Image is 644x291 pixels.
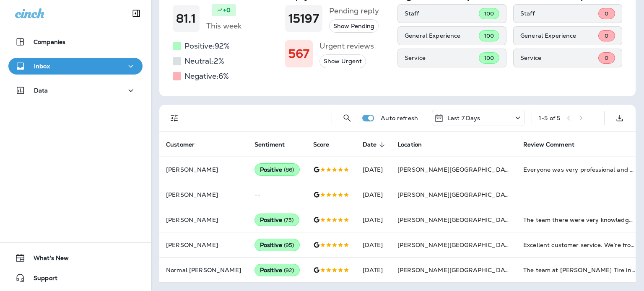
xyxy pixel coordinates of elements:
div: Positive [254,264,300,276]
p: Service [405,54,479,61]
button: Filters [166,110,183,126]
div: 1 - 5 of 5 [539,115,560,121]
div: Positive [254,163,300,176]
span: ( 75 ) [284,216,294,224]
p: Inbox [34,63,50,70]
h5: Neutral: 2 % [184,54,224,68]
button: Show Pending [329,19,379,33]
span: Customer [166,141,195,148]
p: Data [34,87,48,94]
p: General Experience [405,32,479,39]
p: Last 7 Days [447,115,480,121]
button: Data [8,82,143,99]
span: [PERSON_NAME][GEOGRAPHIC_DATA] [397,166,514,173]
button: Collapse Sidebar [125,5,148,22]
td: [DATE] [356,232,391,258]
p: Companies [34,39,65,45]
td: [DATE] [356,182,391,207]
button: Companies [8,33,143,50]
span: Date [363,141,388,149]
p: General Experience [520,32,598,39]
span: 100 [484,10,494,17]
span: Customer [166,141,205,149]
p: Staff [405,10,479,17]
p: [PERSON_NAME] [166,191,241,198]
div: Everyone was very professional and helpful, been going there for years now, for tires general ser... [523,165,636,174]
td: [DATE] [356,258,391,283]
td: [DATE] [356,207,391,232]
h5: This week [206,19,241,33]
span: [PERSON_NAME][GEOGRAPHIC_DATA] [397,241,514,249]
span: 100 [484,54,494,62]
button: Show Urgent [319,54,366,68]
td: -- [248,182,306,207]
div: Excellent customer service. We’re from out of town and just popped in on a Friday at 3:00pm with ... [523,241,636,249]
span: Review Comment [523,141,585,149]
span: Location [397,141,422,148]
span: Sentiment [254,141,285,148]
p: Auto refresh [381,115,418,121]
td: [DATE] [356,157,391,182]
span: ( 95 ) [284,242,294,249]
h1: 81.1 [176,12,196,26]
div: The team at Jensen Tire in Bellevue, Nebraska, are awesome! I went in for a tire repair and they ... [523,266,636,274]
p: [PERSON_NAME] [166,242,241,248]
span: Review Comment [523,141,574,148]
h5: Positive: 92 % [184,39,230,53]
p: [PERSON_NAME] [166,166,241,173]
span: ( 86 ) [284,166,294,173]
span: Score [313,141,330,148]
p: [PERSON_NAME] [166,216,241,223]
p: Staff [520,10,598,17]
span: [PERSON_NAME][GEOGRAPHIC_DATA] [397,216,514,224]
h5: Pending reply [329,4,379,18]
h1: 15197 [288,12,319,26]
button: Export as CSV [611,110,628,126]
h5: Urgent reviews [319,39,374,53]
div: Positive [254,214,299,226]
p: Normal [PERSON_NAME] [166,267,241,273]
button: Support [8,270,143,286]
span: 0 [605,54,608,62]
span: What's New [25,255,69,265]
span: [PERSON_NAME][GEOGRAPHIC_DATA] [397,266,514,274]
span: 0 [605,10,608,17]
span: ( 92 ) [284,267,294,274]
span: Support [25,275,57,285]
p: Service [520,54,598,61]
span: 100 [484,32,494,39]
span: Date [363,141,377,148]
span: 0 [605,32,608,39]
span: Score [313,141,340,149]
button: Search Reviews [339,110,356,126]
p: +0 [223,6,231,14]
div: Positive [254,239,300,251]
span: Sentiment [254,141,296,149]
h5: Negative: 6 % [184,70,229,83]
button: Inbox [8,58,143,75]
span: [PERSON_NAME][GEOGRAPHIC_DATA] [397,191,514,198]
button: What's New [8,250,143,266]
h1: 567 [288,47,309,61]
div: The team there were very knowledgeable and friendly. [523,216,636,224]
span: Location [397,141,433,149]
